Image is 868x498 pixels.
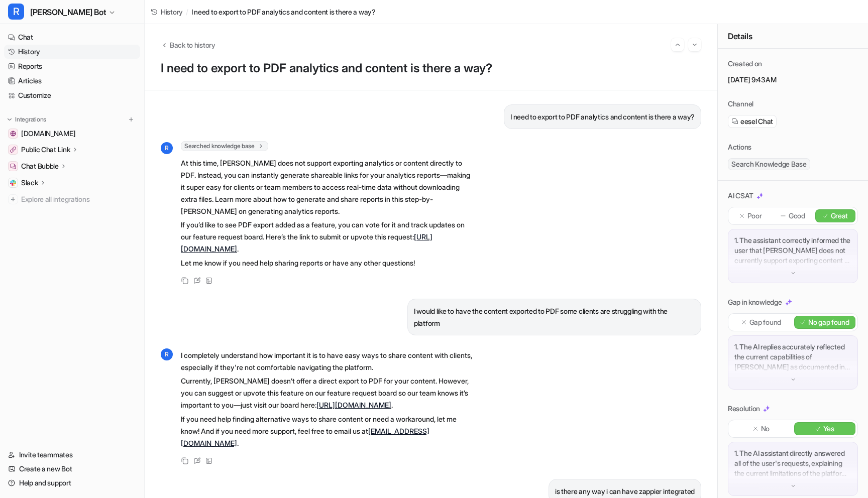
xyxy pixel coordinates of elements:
[728,59,762,69] p: Created on
[21,178,38,188] p: Slack
[181,375,475,411] p: Currently, [PERSON_NAME] doesn’t offer a direct export to PDF for your content. However, you can ...
[21,129,75,139] span: [DOMAIN_NAME]
[181,219,475,255] p: If you’d like to see PDF export added as a feature, you can vote for it and track updates on our ...
[674,40,681,49] img: Previous session
[181,349,475,374] p: I completely understand how important it is to have easy ways to share content with clients, espe...
[4,448,140,462] a: Invite teammates
[316,401,391,409] a: [URL][DOMAIN_NAME]
[4,127,140,141] a: getrella.com[DOMAIN_NAME]
[790,482,797,489] img: down-arrow
[728,142,751,152] p: Actions
[728,99,753,109] p: Channel
[161,7,183,17] span: History
[15,115,46,123] p: Integrations
[161,40,215,50] button: Back to history
[10,147,16,153] img: Public Chat Link
[749,317,781,327] p: Gap found
[761,424,770,434] p: No
[510,111,695,123] p: I need to export to PDF analytics and content is there a way?
[728,75,858,85] p: [DATE] 9:43AM
[728,158,810,170] span: Search Knowledge Base
[414,305,695,329] p: I would like to have the content exported to PDF some clients are struggling with the platform
[731,116,773,127] a: eesel Chat
[4,462,140,476] a: Create a new Bot
[728,191,753,201] p: AI CSAT
[161,142,173,154] span: R
[789,211,805,221] p: Good
[10,180,16,186] img: Slack
[170,40,215,50] span: Back to history
[4,114,49,125] button: Integrations
[191,7,376,17] span: I need to export to PDF analytics and content is there a way?
[181,141,268,151] span: Searched knowledge base
[6,116,13,123] img: expand menu
[4,74,140,88] a: Articles
[728,404,760,414] p: Resolution
[4,45,140,59] a: History
[181,427,429,447] a: [EMAIL_ADDRESS][DOMAIN_NAME]
[181,413,475,449] p: If you need help finding alternative ways to share content or need a workaround, let me know! And...
[151,7,183,17] a: History
[747,211,762,221] p: Poor
[718,24,868,49] div: Details
[731,118,738,125] img: eeselChat
[21,191,136,207] span: Explore all integrations
[790,270,797,277] img: down-arrow
[823,424,834,434] p: Yes
[734,448,851,478] p: 1. The AI assistant directly answered all of the user's requests, explaining the current limitati...
[688,38,701,51] button: Go to next session
[128,116,135,123] img: menu_add.svg
[740,116,773,127] span: eesel Chat
[4,88,140,102] a: Customize
[8,4,24,20] span: R
[8,194,18,204] img: explore all integrations
[10,163,16,169] img: Chat Bubble
[790,376,797,383] img: down-arrow
[186,7,188,17] span: /
[181,157,475,217] p: At this time, [PERSON_NAME] does not support exporting analytics or content directly to PDF. Inst...
[10,131,16,137] img: getrella.com
[161,348,173,360] span: R
[831,211,848,221] p: Great
[21,145,70,155] p: Public Chat Link
[734,235,851,266] p: 1. The assistant correctly informed the user that [PERSON_NAME] does not currently support export...
[4,30,140,44] a: Chat
[734,342,851,372] p: 1. The AI replies accurately reflected the current capabilities of [PERSON_NAME] as documented in...
[728,297,782,307] p: Gap in knowledge
[161,61,701,76] h1: I need to export to PDF analytics and content is there a way?
[30,5,106,19] span: [PERSON_NAME] Bot
[808,317,849,327] p: No gap found
[21,161,59,171] p: Chat Bubble
[671,38,684,51] button: Go to previous session
[4,476,140,490] a: Help and support
[181,257,475,269] p: Let me know if you need help sharing reports or have any other questions!
[555,485,695,497] p: is there any way i can have zappier integrated
[4,59,140,73] a: Reports
[4,192,140,206] a: Explore all integrations
[691,40,698,49] img: Next session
